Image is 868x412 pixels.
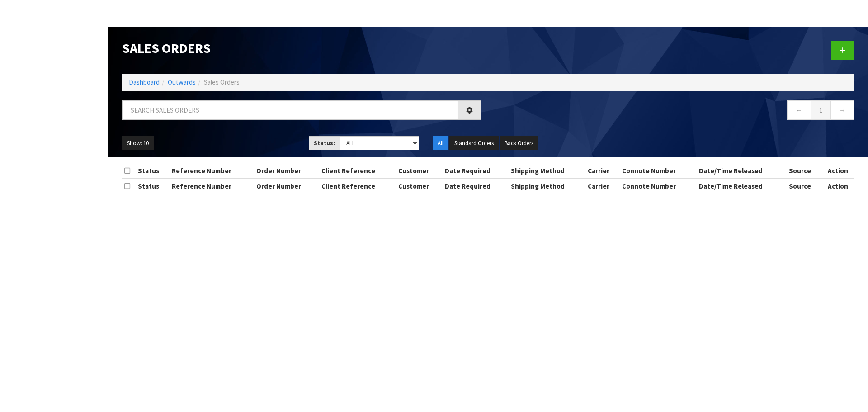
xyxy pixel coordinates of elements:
[787,179,822,193] th: Source
[254,179,319,193] th: Order Number
[319,164,396,178] th: Client Reference
[821,164,854,178] th: Action
[170,164,254,178] th: Reference Number
[136,179,170,193] th: Status
[620,164,697,178] th: Connote Number
[254,164,319,178] th: Order Number
[443,179,509,193] th: Date Required
[314,139,335,147] strong: Status:
[168,78,196,86] a: Outwards
[509,164,585,178] th: Shipping Method
[811,100,831,120] a: 1
[449,136,499,151] button: Standard Orders
[122,136,154,151] button: Show: 10
[122,100,458,120] input: Search sales orders
[204,78,240,86] span: Sales Orders
[830,100,854,120] a: →
[787,164,822,178] th: Source
[122,41,481,56] h1: Sales Orders
[495,100,854,123] nav: Page navigation
[620,179,697,193] th: Connote Number
[129,78,160,86] a: Dashboard
[821,179,854,193] th: Action
[585,179,620,193] th: Carrier
[136,164,170,178] th: Status
[500,136,538,151] button: Back Orders
[396,179,443,193] th: Customer
[443,164,509,178] th: Date Required
[170,179,254,193] th: Reference Number
[319,179,396,193] th: Client Reference
[697,179,787,193] th: Date/Time Released
[697,164,787,178] th: Date/Time Released
[585,164,620,178] th: Carrier
[787,100,811,120] a: ←
[509,179,585,193] th: Shipping Method
[396,164,443,178] th: Customer
[433,136,448,151] button: All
